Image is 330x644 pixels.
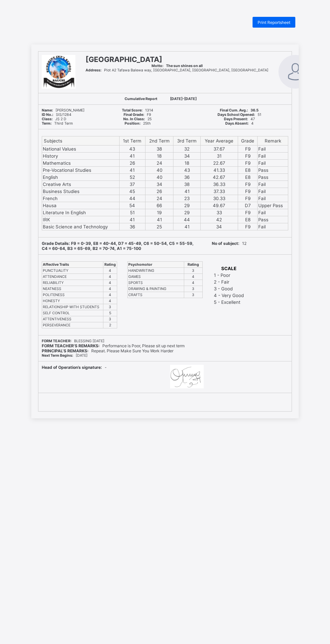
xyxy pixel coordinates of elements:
td: 41 [173,223,200,230]
th: Subjects [42,136,120,146]
b: Motto: [152,64,163,68]
span: - [42,365,107,370]
td: 22.67 [200,160,238,167]
td: HANDWRITING [128,268,184,274]
td: 40 [145,174,173,181]
span: F9 [124,112,151,117]
td: Fail [258,223,288,230]
b: Total Score: [122,108,142,112]
span: The sun shines on all [152,64,203,68]
b: Grade Details: F9 = 0-39, E8 = 40-44, D7 = 45-49, C6 = 50-54, C5 = 55-59, C4 = 60-64, B3 = 65-69,... [42,241,194,251]
td: 66 [145,202,173,209]
td: 3 [103,316,117,322]
td: Fail [258,153,288,160]
td: F9 [238,146,258,153]
td: 36.33 [200,181,238,188]
td: 38 [173,181,200,188]
td: 36 [120,223,145,230]
td: PERSEVERANCE [42,322,103,328]
b: Next Term Begins: [42,353,73,358]
b: No. In Class: [123,117,145,121]
span: [DATE]-[DATE] [170,97,197,101]
span: 36.5 [220,108,259,112]
td: Mathematics [42,160,120,167]
td: HONESTY [42,298,103,304]
td: French [42,195,120,202]
b: Cumulative Report [125,97,157,101]
td: 42.67 [200,174,238,181]
td: 18 [145,153,173,160]
td: 34 [145,181,173,188]
td: 24 [145,195,173,202]
td: E8 [238,174,258,181]
td: CRAFTS [128,292,184,298]
td: DRAWING & PAINTING [128,286,184,292]
b: Head of Operation’s signature: [42,365,102,370]
td: 4 [103,286,117,292]
td: Pass [258,174,288,181]
td: Literature In English [42,209,120,216]
span: [PERSON_NAME] [42,108,85,112]
b: Days Present: [224,117,248,121]
td: Business Studies [42,188,120,195]
span: Performance is Poor, Please sit up next term [42,343,185,348]
td: E8 [238,216,258,223]
td: 36 [173,174,200,181]
td: Fail [258,188,288,195]
td: 29 [173,202,200,209]
th: Psychomotor [128,262,184,268]
td: 3 [103,304,117,310]
td: 26 [120,160,145,167]
b: PRINCIPAL'S REMARKS: [42,348,89,353]
td: 40 [145,167,173,174]
td: IRK [42,216,120,223]
td: 45 [120,188,145,195]
td: 44 [173,216,200,223]
td: 4 [103,268,117,274]
td: F9 [238,160,258,167]
span: Print Reportsheet [258,20,290,25]
td: E8 [238,167,258,174]
b: Position: [125,121,140,126]
td: PUNCTUALITY [42,268,103,274]
td: 4 [184,274,202,280]
td: 4 [184,280,202,286]
th: 1st Term [120,136,145,146]
td: Fail [258,181,288,188]
td: F9 [238,188,258,195]
span: Plot A2 Tafawa Balewa way, [GEOGRAPHIC_DATA], [GEOGRAPHIC_DATA], [GEOGRAPHIC_DATA] [86,68,268,72]
td: 5 - Excellent [213,299,244,305]
span: 25th [125,121,151,126]
td: History [42,153,120,160]
td: 51 [120,209,145,216]
td: 26 [145,188,173,195]
td: 1 - Poor [213,272,244,278]
td: 3 [184,292,202,298]
td: 4 - Very Good [213,292,244,298]
b: Days Absent: [225,121,249,126]
td: F9 [238,153,258,160]
td: 34 [173,153,200,160]
span: 12 [212,241,246,246]
b: FORM TEACHER'S REMARKS: [42,343,100,348]
td: 4 [103,274,117,280]
td: Fail [258,146,288,153]
td: NEATNESS [42,286,103,292]
th: Rating [184,262,202,268]
td: 4 [103,280,117,286]
td: SPORTS [128,280,184,286]
td: 41 [120,167,145,174]
span: 47 [224,117,255,121]
td: ATTENDANCE [42,274,103,280]
td: 54 [120,202,145,209]
td: F9 [238,181,258,188]
b: Class: [42,117,53,121]
td: 34 [200,223,238,230]
td: RELIABILITY [42,280,103,286]
b: ID No.: [42,112,53,117]
td: 52 [120,174,145,181]
span: [GEOGRAPHIC_DATA] [86,55,162,64]
span: 4 [225,121,254,126]
td: 31 [200,153,238,160]
td: 42 [200,216,238,223]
